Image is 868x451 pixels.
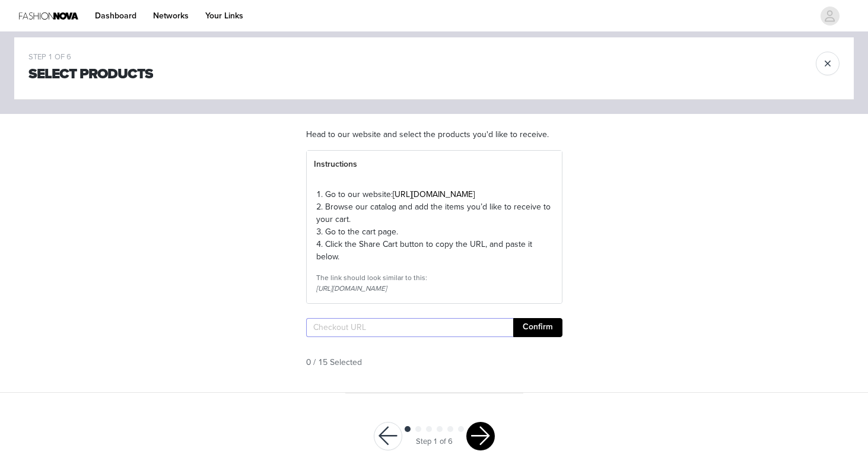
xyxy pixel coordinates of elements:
div: Instructions [307,151,562,178]
a: Networks [146,2,196,29]
p: 1. Go to our website: [316,188,552,201]
div: Step 1 of 6 [416,436,453,448]
span: 0 / 15 Selected [306,356,362,369]
div: STEP 1 OF 6 [28,52,153,63]
div: avatar [824,7,835,26]
div: [URL][DOMAIN_NAME] [316,283,552,294]
div: The link should look similar to this: [316,272,552,283]
a: Dashboard [88,2,144,29]
button: Confirm [513,318,562,337]
a: [URL][DOMAIN_NAME] [393,189,475,199]
h1: Select Products [28,63,153,85]
input: Checkout URL [306,318,513,337]
img: Fashion Nova Logo [19,2,78,29]
a: Your Links [198,2,250,29]
p: 3. Go to the cart page. [316,225,552,238]
p: 2. Browse our catalog and add the items you’d like to receive to your cart. [316,201,552,225]
p: 4. Click the Share Cart button to copy the URL, and paste it below. [316,238,552,263]
p: Head to our website and select the products you'd like to receive. [306,128,562,141]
